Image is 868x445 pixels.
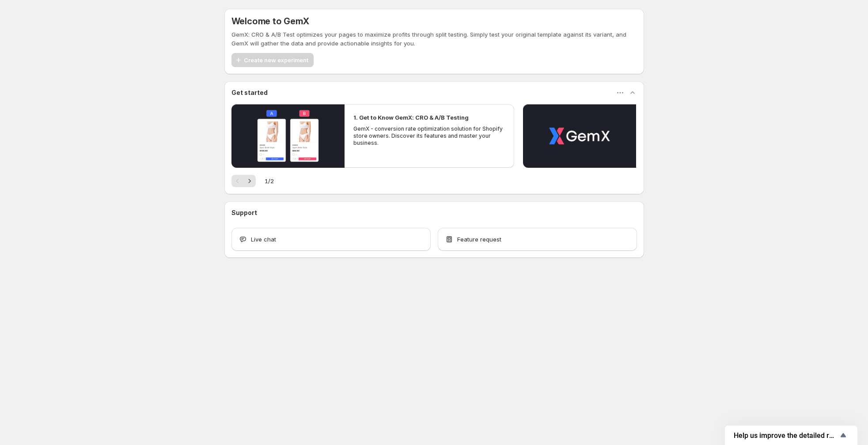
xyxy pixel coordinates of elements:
button: Play video [231,104,345,168]
h2: 1. Get to Know GemX: CRO & A/B Testing [353,113,469,122]
p: GemX: CRO & A/B Test optimizes your pages to maximize profits through split testing. Simply test ... [231,30,637,48]
h3: Support [231,208,257,217]
nav: Pagination [231,175,256,187]
h5: Welcome to GemX [231,16,309,26]
button: Play video [523,104,636,168]
button: Show survey - Help us improve the detailed report for A/B campaigns [734,430,849,441]
button: Next [243,175,256,187]
span: Feature request [457,235,501,244]
p: GemX - conversion rate optimization solution for Shopify store owners. Discover its features and ... [353,125,505,147]
h3: Get started [231,88,268,97]
span: Help us improve the detailed report for A/B campaigns [734,431,838,440]
span: Live chat [251,235,276,244]
span: 1 / 2 [265,177,274,185]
